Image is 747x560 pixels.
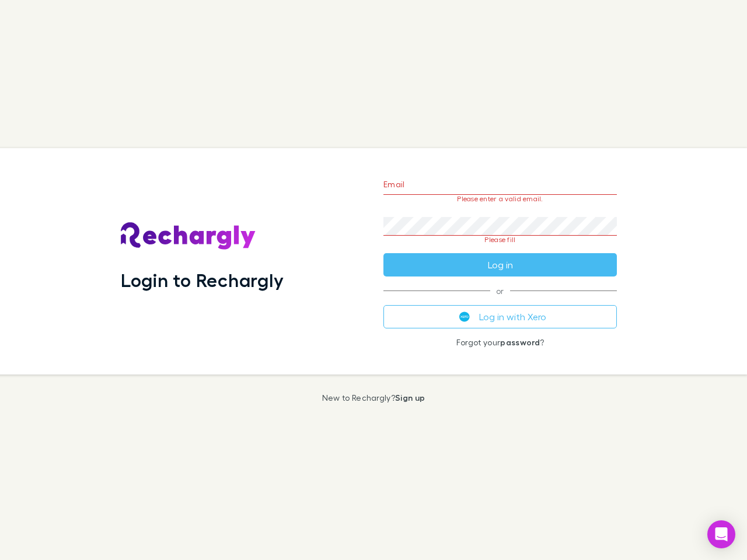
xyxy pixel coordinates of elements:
p: New to Rechargly? [322,393,425,402]
img: Rechargly's Logo [121,222,256,250]
p: Please fill [383,236,617,244]
button: Log in [383,253,617,276]
h1: Login to Rechargly [121,269,284,291]
a: Sign up [395,393,425,402]
img: Xero's logo [459,311,470,322]
span: or [383,290,617,291]
a: password [500,337,540,347]
p: Forgot your ? [383,338,617,347]
button: Log in with Xero [383,305,617,328]
p: Please enter a valid email. [383,195,617,203]
div: Open Intercom Messenger [707,520,735,548]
